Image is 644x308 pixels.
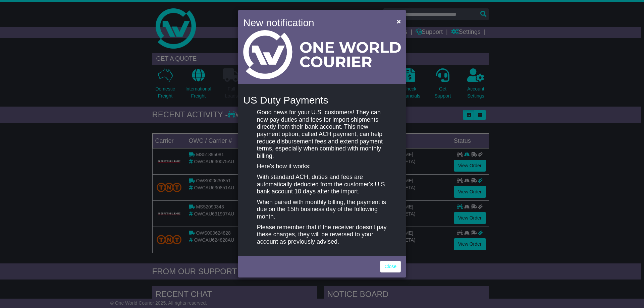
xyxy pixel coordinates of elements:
[243,30,401,79] img: Light
[257,163,387,170] p: Here's how it works:
[257,199,387,221] p: When paired with monthly billing, the payment is due on the 15th business day of the following mo...
[257,109,387,160] p: Good news for your U.S. customers! They can now pay duties and fees for import shipments directly...
[257,224,387,246] p: Please remember that if the receiver doesn't pay these charges, they will be reversed to your acc...
[380,261,401,272] a: Close
[393,14,404,28] button: Close
[243,95,401,106] h4: US Duty Payments
[257,174,387,195] p: With standard ACH, duties and fees are automatically deducted from the customer's U.S. bank accou...
[243,15,387,30] h4: New notification
[397,17,401,25] span: ×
